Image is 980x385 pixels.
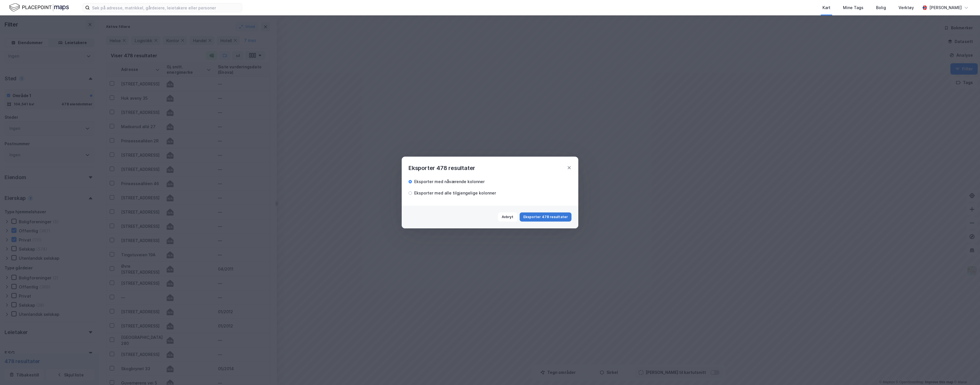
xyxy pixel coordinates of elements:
[90,3,242,12] input: Søk på adresse, matrikkel, gårdeiere, leietakere eller personer
[498,212,517,222] button: Avbryt
[520,212,571,222] button: Eksporter 478 resultater
[414,190,496,196] div: Eksporter med alle tilgjengelige kolonner
[929,4,962,11] div: [PERSON_NAME]
[414,178,485,185] div: Eksporter med nåværende kolonner
[822,4,830,11] div: Kart
[843,4,863,11] div: Mine Tags
[952,358,980,385] iframe: Chat Widget
[876,4,886,11] div: Bolig
[409,163,475,173] div: Eksporter 478 resultater
[9,3,69,13] img: logo.f888ab2527a4732fd821a326f86c7f29.svg
[899,4,914,11] div: Verktøy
